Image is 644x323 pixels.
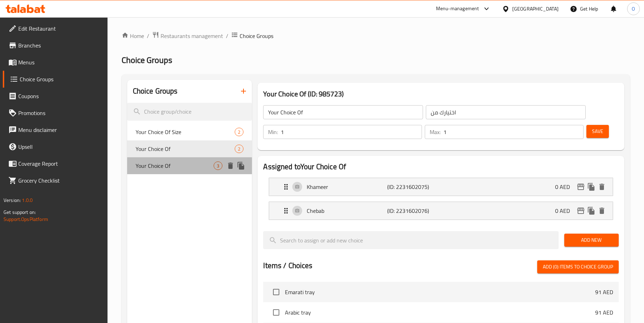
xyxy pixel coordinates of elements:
span: Arabic tray [285,308,595,317]
button: delete [597,205,607,216]
span: Grocery Checklist [18,176,102,185]
div: Choices [235,128,243,136]
span: Branches [18,41,102,50]
a: Restaurants management [152,31,223,40]
button: Add (0) items to choice group [537,260,619,273]
span: O [632,5,635,13]
span: Add New [570,236,613,245]
a: Choice Groups [3,71,108,88]
span: Your Choice Of Size [136,128,235,136]
a: Coupons [3,88,108,104]
p: Min: [268,128,278,136]
div: [GEOGRAPHIC_DATA] [512,5,559,13]
span: Promotions [18,109,102,117]
button: delete [597,182,607,192]
span: Upsell [18,142,102,151]
input: search [263,231,558,249]
p: Khameer [307,183,387,191]
li: / [147,32,149,40]
div: Your Choice Of3deleteduplicate [127,157,252,174]
a: Menus [3,54,108,71]
p: 91 AED [595,288,613,296]
p: (ID: 2231602076) [387,207,441,215]
p: Chebab [307,207,387,215]
a: Grocery Checklist [3,172,108,189]
span: Add (0) items to choice group [543,262,613,271]
a: Menu disclaimer [3,121,108,138]
a: Edit Restaurant [3,20,108,37]
button: duplicate [236,160,246,171]
button: edit [575,182,586,192]
span: Save [592,127,603,136]
a: Support.OpsPlatform [4,215,48,224]
button: edit [575,205,586,216]
span: 2 [235,146,243,152]
button: Add New [564,234,619,247]
span: Choice Groups [122,52,172,68]
p: (ID: 2231602075) [387,183,441,191]
p: 0 AED [555,183,575,191]
span: Select choice [269,285,284,299]
button: Save [586,125,609,138]
button: duplicate [586,182,597,192]
span: 2 [235,129,243,135]
span: Restaurants management [161,32,223,40]
button: delete [225,160,236,171]
h2: Items / Choices [263,260,312,271]
span: Menus [18,58,102,66]
a: Coverage Report [3,155,108,172]
a: Home [122,32,144,40]
span: 3 [214,163,222,169]
div: Choices [235,145,243,153]
input: search [127,103,252,121]
a: Branches [3,37,108,54]
span: Your Choice Of [136,161,214,170]
li: Expand [263,175,619,199]
span: Emarati tray [285,288,595,296]
button: duplicate [586,205,597,216]
div: Menu-management [436,5,479,13]
span: Menu disclaimer [18,126,102,134]
li: / [226,32,228,40]
h2: Choice Groups [133,86,178,96]
span: Get support on: [4,208,36,217]
span: Choice Groups [20,75,102,83]
span: Select choice [269,305,284,320]
span: 1.0.0 [22,196,33,205]
p: Max: [430,128,441,136]
p: 0 AED [555,207,575,215]
h2: Assigned to Your Choice Of [263,161,619,172]
nav: breadcrumb [122,31,630,40]
a: Promotions [3,104,108,121]
div: Expand [269,178,613,196]
span: Choice Groups [240,32,273,40]
span: Coverage Report [18,159,102,168]
span: Version: [4,196,21,205]
p: 91 AED [595,308,613,317]
div: Choices [214,161,222,170]
span: Coupons [18,92,102,100]
div: Expand [269,202,613,220]
a: Upsell [3,138,108,155]
h3: Your Choice Of (ID: 985723) [263,88,619,100]
div: Your Choice Of Size2 [127,123,252,140]
li: Expand [263,199,619,223]
span: Your Choice Of [136,145,235,153]
span: Edit Restaurant [18,24,102,33]
div: Your Choice Of2 [127,140,252,157]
